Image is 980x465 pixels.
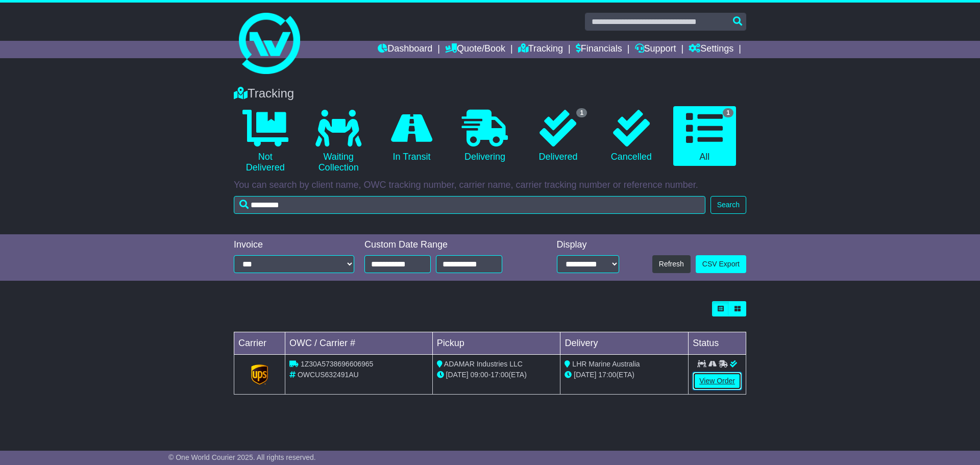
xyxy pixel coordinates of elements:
div: - (ETA) [437,370,556,380]
span: [DATE] [574,371,596,379]
a: Financials [576,41,622,58]
span: [DATE] [446,371,469,379]
span: 1Z30A5738696606965 [301,360,373,368]
a: Support [635,41,676,58]
td: Pickup [432,332,560,355]
td: Carrier [234,332,285,355]
span: LHR Marine Australia [572,360,640,368]
img: GetCarrierServiceLogo [251,364,268,385]
a: Not Delivered [234,106,297,177]
a: 1 All [673,106,736,166]
td: OWC / Carrier # [285,332,433,355]
a: View Order [693,372,742,390]
a: 1 Delivered [527,106,590,166]
a: Cancelled [600,106,663,166]
div: Invoice [234,239,354,251]
a: Dashboard [378,41,432,58]
a: Quote/Book [445,41,505,58]
div: Display [557,239,619,251]
a: CSV Export [696,255,746,273]
span: 1 [723,108,733,117]
div: Custom Date Range [364,239,528,251]
div: (ETA) [565,370,684,380]
td: Status [689,332,746,355]
p: You can search by client name, OWC tracking number, carrier name, carrier tracking number or refe... [234,180,746,191]
div: Tracking [229,86,751,101]
span: OWCUS632491AU [298,371,359,379]
span: ADAMAR Industries LLC [444,360,523,368]
span: 1 [576,108,587,117]
button: Refresh [652,255,691,273]
a: Tracking [518,41,563,58]
span: © One World Courier 2025. All rights reserved. [168,453,316,461]
span: 17:00 [598,371,616,379]
span: 09:00 [471,371,488,379]
a: Settings [689,41,733,58]
a: Waiting Collection [307,106,370,177]
span: 17:00 [491,371,508,379]
td: Delivery [560,332,689,355]
a: In Transit [380,106,443,166]
a: Delivering [453,106,516,166]
button: Search [710,196,746,214]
